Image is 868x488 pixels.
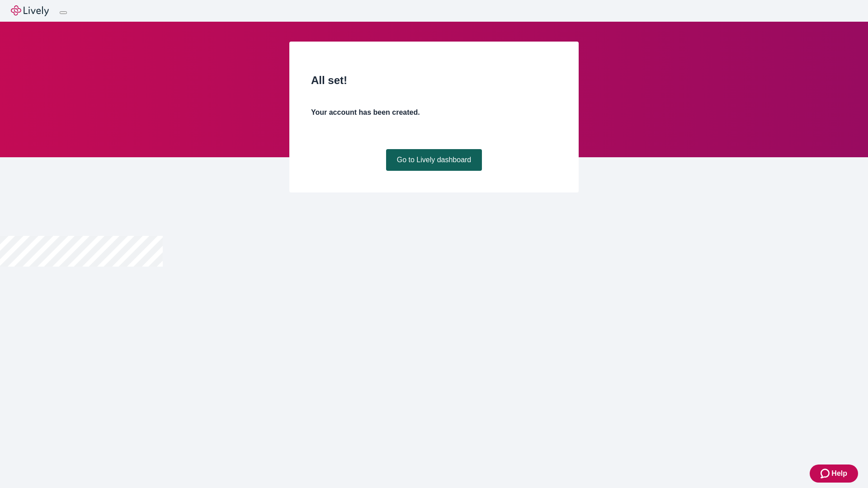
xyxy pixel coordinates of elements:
span: Help [831,468,847,479]
h2: All set! [311,72,557,89]
img: Lively [11,5,49,16]
button: Zendesk support iconHelp [810,465,858,483]
a: Go to Lively dashboard [386,149,482,171]
h4: Your account has been created. [311,107,557,118]
svg: Zendesk support icon [821,468,831,479]
button: Log out [60,11,67,14]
